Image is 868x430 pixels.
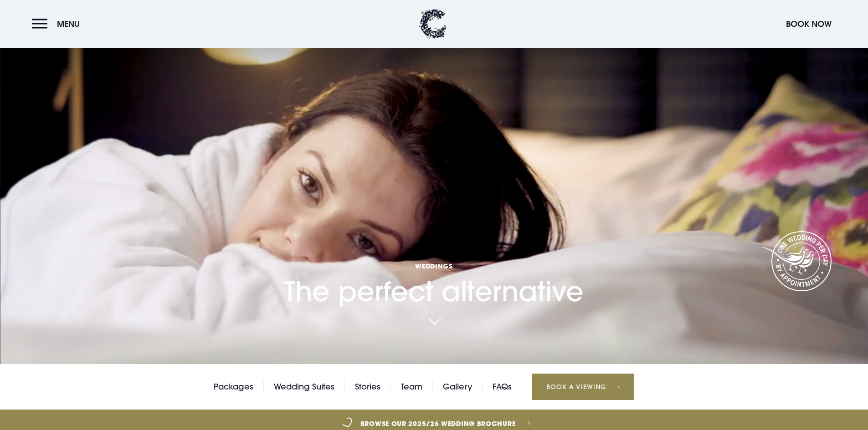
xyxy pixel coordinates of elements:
a: Book a Viewing [532,374,634,400]
a: Wedding Suites [274,380,334,394]
a: Packages [214,380,253,394]
a: Team [401,380,422,394]
img: Clandeboye Lodge [419,9,447,39]
button: Book Now [781,14,836,34]
button: Menu [32,14,84,34]
a: Gallery [443,380,472,394]
a: FAQs [493,380,512,394]
a: Stories [355,380,380,394]
h1: The perfect alternative [284,208,584,308]
span: Menu [57,19,80,29]
span: Weddings [284,262,584,270]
